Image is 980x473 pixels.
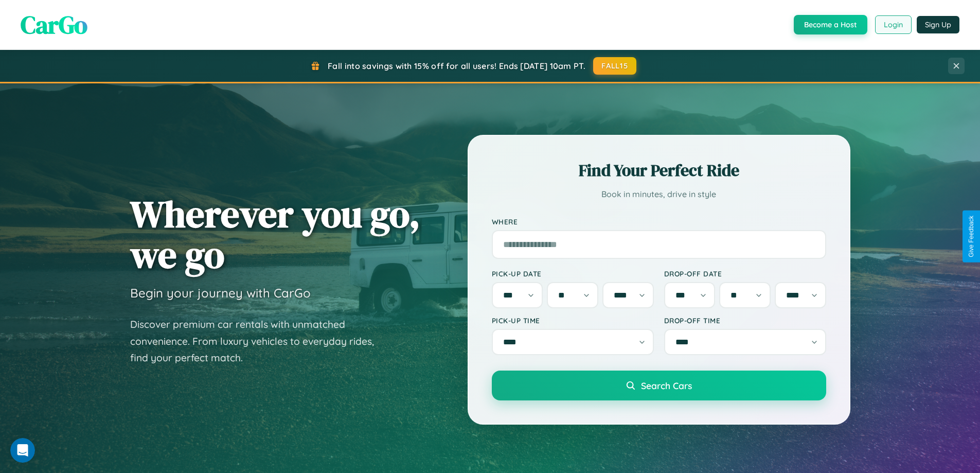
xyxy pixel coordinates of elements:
label: Pick-up Time [492,316,654,325]
label: Where [492,217,826,226]
button: Become a Host [794,15,867,34]
h3: Begin your journey with CarGo [130,285,311,301]
button: FALL15 [593,57,636,75]
button: Login [875,15,912,34]
button: Sign Up [917,16,959,33]
label: Drop-off Time [664,316,826,325]
span: CarGo [21,8,87,42]
label: Pick-up Date [492,269,654,278]
label: Drop-off Date [664,269,826,278]
span: Search Cars [641,380,692,391]
span: Fall into savings with 15% off for all users! Ends [DATE] 10am PT. [328,61,585,71]
p: Discover premium car rentals with unmatched convenience. From luxury vehicles to everyday rides, ... [130,316,387,366]
iframe: Intercom live chat [10,438,35,463]
h1: Wherever you go, we go [130,194,420,275]
div: Give Feedback [968,216,975,257]
h2: Find Your Perfect Ride [492,159,826,182]
p: Book in minutes, drive in style [492,187,826,202]
button: Search Cars [492,371,826,400]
